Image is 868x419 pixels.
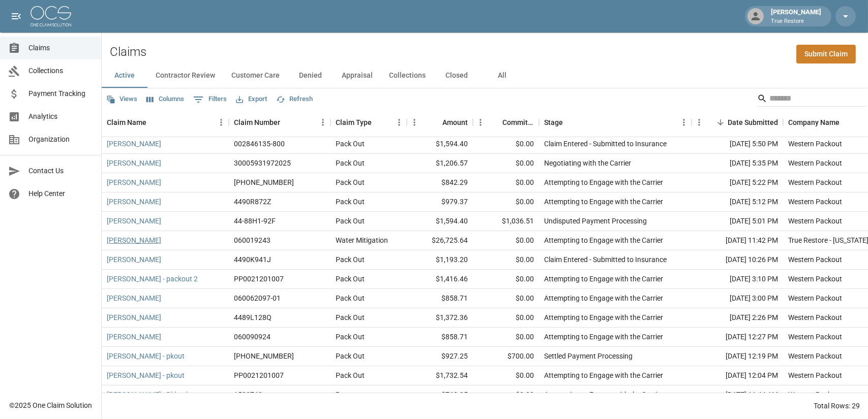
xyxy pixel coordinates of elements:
[692,328,783,347] div: [DATE] 12:27 PM
[28,43,93,53] span: Claims
[336,390,353,400] div: Reset
[234,254,271,265] div: 4490K941J
[28,188,93,199] span: Help Center
[102,63,868,88] div: dynamic tabs
[788,254,842,265] div: Western Packout
[336,216,365,226] div: Pack Out
[107,158,161,168] a: [PERSON_NAME]
[692,289,783,308] div: [DATE] 3:00 PM
[336,332,365,342] div: Pack Out
[9,400,92,410] div: © 2025 One Claim Solution
[544,139,667,149] div: Claim Entered - Submitted to Insurance
[336,139,365,149] div: Pack Out
[336,177,365,187] div: Pack Out
[407,192,473,212] div: $979.37
[234,274,284,284] div: PP0021201007
[788,139,842,149] div: Western Packout
[473,289,539,308] div: $0.00
[191,91,229,108] button: Show filters
[544,177,663,187] div: Attempting to Engage with the Carrier
[407,308,473,328] div: $1,372.36
[274,91,315,107] button: Refresh
[539,108,692,137] div: Stage
[767,7,825,25] div: [PERSON_NAME]
[692,154,783,173] div: [DATE] 5:35 PM
[234,370,284,380] div: PP0021201007
[771,17,821,26] p: True Restore
[336,312,365,323] div: Pack Out
[692,347,783,366] div: [DATE] 12:19 PM
[407,135,473,154] div: $1,594.40
[692,115,707,130] button: Menu
[288,63,334,88] button: Denied
[315,115,331,130] button: Menu
[788,216,842,226] div: Western Packout
[107,274,198,284] a: [PERSON_NAME] - packout 2
[336,293,365,303] div: Pack Out
[407,115,422,130] button: Menu
[544,390,663,400] div: Attempting to Engage with the Carrier
[692,135,783,154] div: [DATE] 5:50 PM
[336,235,388,245] div: Water Mitigation
[428,115,442,130] button: Sort
[692,270,783,289] div: [DATE] 3:10 PM
[107,254,161,265] a: [PERSON_NAME]
[407,347,473,366] div: $927.25
[473,135,539,154] div: $0.00
[788,293,842,303] div: Western Packout
[544,108,563,137] div: Stage
[234,293,281,303] div: 060062097-01
[407,366,473,385] div: $1,732.54
[434,63,480,88] button: Closed
[692,231,783,250] div: [DATE] 11:42 PM
[788,390,842,400] div: Western Packout
[407,250,473,270] div: $1,193.20
[407,212,473,231] div: $1,594.40
[544,370,663,380] div: Attempting to Engage with the Carrier
[28,111,93,122] span: Analytics
[473,108,539,137] div: Committed Amount
[334,63,381,88] button: Appraisal
[473,328,539,347] div: $0.00
[544,254,667,265] div: Claim Entered - Submitted to Insurance
[544,158,631,168] div: Negotiating with the Carrier
[107,351,185,361] a: [PERSON_NAME] - pkout
[544,332,663,342] div: Attempting to Engage with the Carrier
[502,108,534,137] div: Committed Amount
[692,308,783,328] div: [DATE] 2:26 PM
[473,347,539,366] div: $700.00
[147,63,223,88] button: Contractor Review
[788,197,842,207] div: Western Packout
[473,308,539,328] div: $0.00
[544,293,663,303] div: Attempting to Engage with the Carrier
[473,192,539,212] div: $0.00
[331,108,407,137] div: Claim Type
[28,88,93,99] span: Payment Tracking
[107,108,146,137] div: Claim Name
[336,254,365,265] div: Pack Out
[473,250,539,270] div: $0.00
[407,328,473,347] div: $858.71
[336,197,365,207] div: Pack Out
[146,115,161,130] button: Sort
[102,108,229,137] div: Claim Name
[788,370,842,380] div: Western Packout
[28,66,93,76] span: Collections
[223,63,288,88] button: Customer Care
[392,115,407,130] button: Menu
[28,166,93,176] span: Contact Us
[107,293,161,303] a: [PERSON_NAME]
[234,390,262,400] div: 1532740
[442,108,468,137] div: Amount
[336,351,365,361] div: Pack Out
[692,250,783,270] div: [DATE] 10:26 PM
[473,366,539,385] div: $0.00
[234,108,280,137] div: Claim Number
[728,108,778,137] div: Date Submitted
[692,192,783,212] div: [DATE] 5:12 PM
[473,385,539,405] div: $0.00
[234,139,285,149] div: 002846135-800
[544,351,633,361] div: Settled Payment Processing
[110,45,146,59] h2: Claims
[28,134,93,145] span: Organization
